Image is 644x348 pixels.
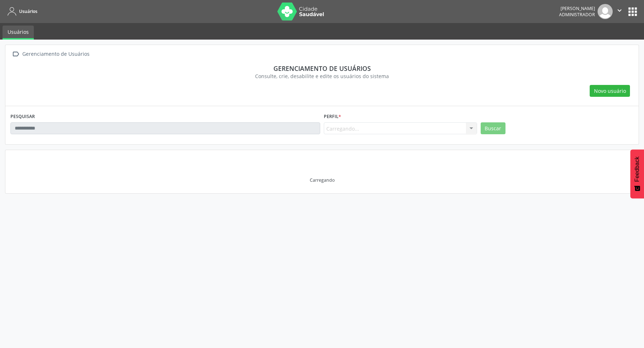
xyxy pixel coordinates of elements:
[559,12,595,18] span: Administrador
[616,6,623,14] i: 
[15,72,629,80] div: Consulte, crie, desabilite e edite os usuários do sistema
[5,5,37,17] a: Usuários
[626,5,639,18] button: apps
[21,49,91,59] div: Gerenciamento de Usuários
[590,85,630,97] button: Novo usuário
[634,157,640,182] span: Feedback
[10,49,91,59] a:  Gerenciamento de Usuários
[10,49,21,59] i: 
[481,122,505,135] button: Buscar
[630,149,644,198] button: Feedback - Mostrar pesquisa
[19,8,37,14] span: Usuários
[10,111,35,122] label: PESQUISAR
[613,4,626,19] button: 
[598,4,613,19] img: img
[310,177,335,183] div: Carregando
[3,26,34,40] a: Usuários
[559,5,595,12] div: [PERSON_NAME]
[324,111,341,122] label: Perfil
[15,64,629,72] div: Gerenciamento de usuários
[594,87,626,95] span: Novo usuário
